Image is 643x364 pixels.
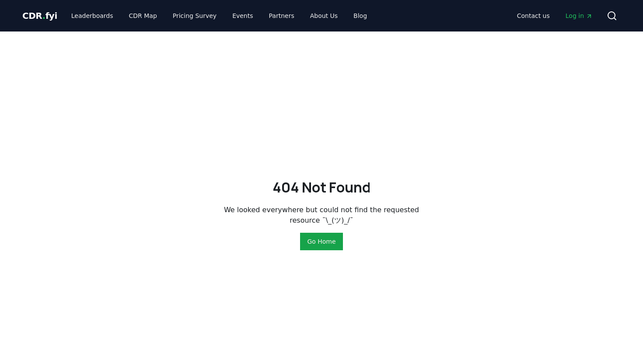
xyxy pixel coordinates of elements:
a: About Us [303,8,345,24]
a: Log in [559,8,600,24]
a: Pricing Survey [166,8,224,24]
span: CDR fyi [22,10,57,21]
a: CDR.fyi [22,10,57,22]
p: We looked everywhere but could not find the requested resource ¯\_(ツ)_/¯ [224,205,419,226]
a: Blog [346,8,374,24]
a: CDR Map [122,8,164,24]
nav: Main [510,8,600,24]
a: Leaderboards [64,8,120,24]
h2: 404 Not Found [273,177,370,198]
a: Partners [262,8,301,24]
a: Contact us [510,8,557,24]
span: Log in [566,11,593,20]
span: . [42,10,45,21]
nav: Main [64,8,374,24]
button: Go Home [300,233,342,250]
a: Events [225,8,260,24]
